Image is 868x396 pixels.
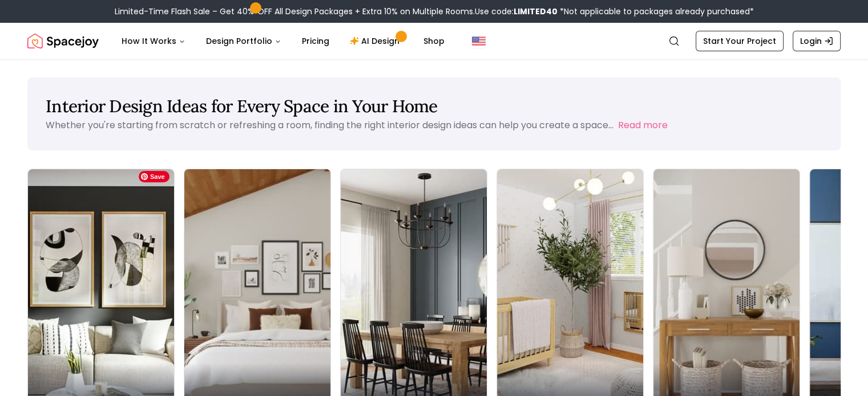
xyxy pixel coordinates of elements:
button: How It Works [112,30,195,52]
a: Spacejoy [27,30,99,52]
b: LIMITED40 [514,6,558,17]
button: Design Portfolio [197,30,290,52]
a: AI Design [341,30,412,52]
div: Limited-Time Flash Sale – Get 40% OFF All Design Packages + Extra 10% on Multiple Rooms. [115,6,754,17]
nav: Global [27,23,841,59]
span: Save [139,171,169,182]
img: Spacejoy Logo [27,30,99,52]
nav: Main [112,30,454,52]
a: Shop [414,30,454,52]
h1: Interior Design Ideas for Every Space in Your Home [46,96,822,116]
span: Use code: [475,6,558,17]
a: Login [793,31,841,51]
span: *Not applicable to packages already purchased* [558,6,754,17]
p: Whether you're starting from scratch or refreshing a room, finding the right interior design idea... [46,119,613,132]
a: Start Your Project [696,31,784,51]
img: United States [472,34,486,48]
a: Pricing [293,30,338,52]
button: Read more [618,119,668,132]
